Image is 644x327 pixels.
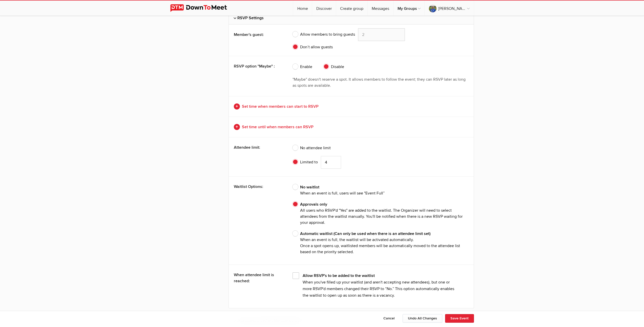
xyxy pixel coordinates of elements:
span: No attendee limit [293,145,331,151]
div: Member's guest: [234,28,281,41]
span: Disable [323,64,344,70]
div: Attendee limit: [234,141,281,154]
a: Home [293,1,312,16]
div: RSVP option "Maybe" : [234,60,281,73]
span: Limited to [293,159,318,165]
a: Set time when members can start to RSVP [234,103,469,110]
b: Allow RSVP's to be added to the waitlist [303,273,375,278]
a: [PERSON_NAME] the golf gal [425,1,474,16]
b: Approvals only [300,202,327,207]
img: DownToMeet [170,4,235,12]
b: No waitlist [300,185,319,190]
div: When attendee limit is reached: [234,269,281,287]
span: Don’t allow guests [293,44,333,50]
span: When you've filled up your waitlist (and aren't accepting new attendees), but one or more RSVP'd ... [293,272,459,279]
button: Cancel [378,314,400,323]
b: Automatic waitlist (Can only be used when there is an attendee limit set) [300,231,430,236]
span: When an event is full, the waitlist will be activated automatically. Once a spot opens up, waitli... [293,231,469,255]
a: My Groups [393,1,425,16]
a: Discover [312,1,336,16]
input: Limited to [321,156,341,169]
div: Waitlist Options: [234,180,281,193]
a: Create group [336,1,367,16]
a: Messages [368,1,393,16]
span: When an event is full, users will see "Event Full” [293,184,385,196]
p: "Maybe" doesn't reserve a spot. It allows members to follow the event; they can RSVP later as lon... [293,76,469,89]
span: Enable [293,64,312,70]
button: Undo All Changes [403,314,442,323]
a: Set time until when members can RSVP [234,124,469,130]
span: All users who RSVP'd "Yes" are added to the waitlist. The Organizer will need to select attendees... [293,201,469,226]
p: We have not played this course in a few years. They have a price special on the long weekends whe... [4,4,231,28]
h2: RSVP Settings [234,12,469,24]
span: Allow members to bring guests [293,31,355,37]
button: Save Event [445,314,474,323]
